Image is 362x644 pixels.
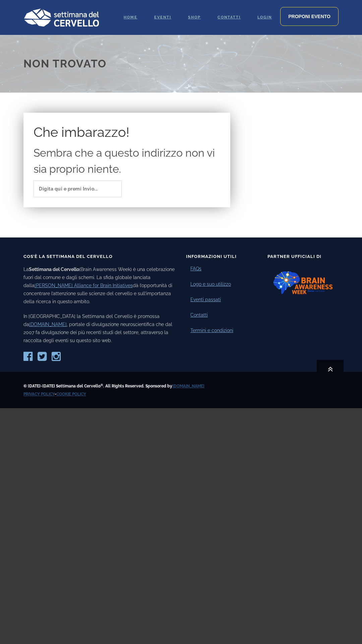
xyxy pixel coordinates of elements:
[186,254,237,259] span: Informazioni Utili
[154,15,171,19] span: Eventi
[34,145,220,177] h4: Sembra che a questo indirizzo non vi sia proprio niente.
[218,15,241,19] span: Contatti
[101,383,103,387] sup: ®
[267,265,339,300] img: Logo-BAW-nuovo.png
[257,15,272,19] span: Login
[190,327,233,334] a: Termini e condizioni
[29,322,67,327] a: [DOMAIN_NAME]
[190,296,221,303] a: Eventi passati
[23,254,113,259] span: Cos’è la Settimana del Cervello
[288,14,330,19] span: Proponi evento
[280,7,339,26] a: Proponi evento
[35,283,133,288] a: [PERSON_NAME] Alliance for Brain Initiatives
[23,8,99,26] img: Logo
[23,382,339,398] div: © [DATE]-[DATE] Settimana del Cervello . All Rights Reserved. Sponsored by -
[23,265,176,306] p: La (Brain Awareness Week) è una celebrazione fuori dal comune e dagli schemi. La sfida globale la...
[190,312,208,319] a: Contatti
[190,281,231,288] a: Logo e suo utilizzo
[267,254,321,259] span: Partner Ufficiali di
[34,123,220,142] h3: Che imbarazzo!
[124,15,137,19] span: Home
[188,15,201,19] span: Shop
[56,392,86,396] a: Cookie Policy
[190,265,201,272] a: FAQs
[23,312,176,344] p: In [GEOGRAPHIC_DATA] la Settimana del Cervello è promossa da , portale di divulgazione neuroscien...
[23,52,107,76] h1: Non trovato
[23,392,55,396] a: Privacy Policy
[29,267,79,272] b: Settimana del Cervello
[172,384,204,388] a: [DOMAIN_NAME]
